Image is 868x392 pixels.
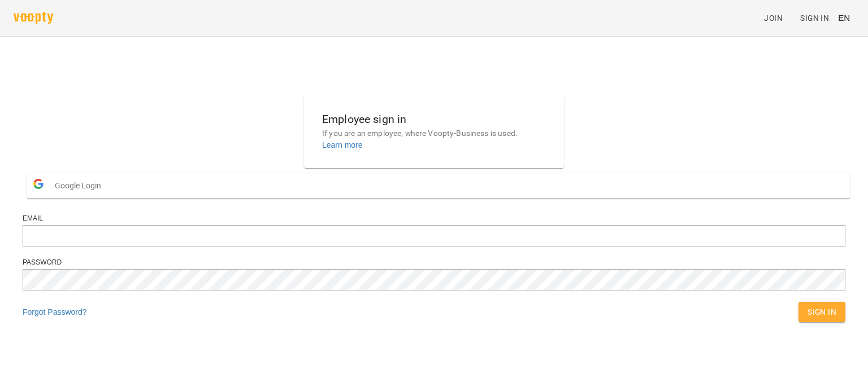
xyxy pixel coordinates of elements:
span: Google Login [55,174,107,197]
a: Learn more [322,140,363,149]
div: Email [23,214,845,223]
button: EN [834,7,854,28]
span: Join [764,11,783,25]
a: Sign In [796,8,834,28]
a: Forgot Password? [23,307,87,316]
button: Employee sign inIf you are an employee, where Voopty-Business is used.Learn more [313,102,555,160]
span: Sign In [800,11,829,25]
div: Password [23,258,845,267]
h6: Employee sign in [322,111,546,128]
img: voopty.png [14,12,53,24]
p: If you are an employee, where Voopty-Business is used. [322,128,546,139]
button: Google Login [27,173,850,198]
a: Join [759,8,796,28]
span: EN [838,12,850,24]
span: Sign In [808,305,836,319]
button: Sign In [798,302,845,322]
